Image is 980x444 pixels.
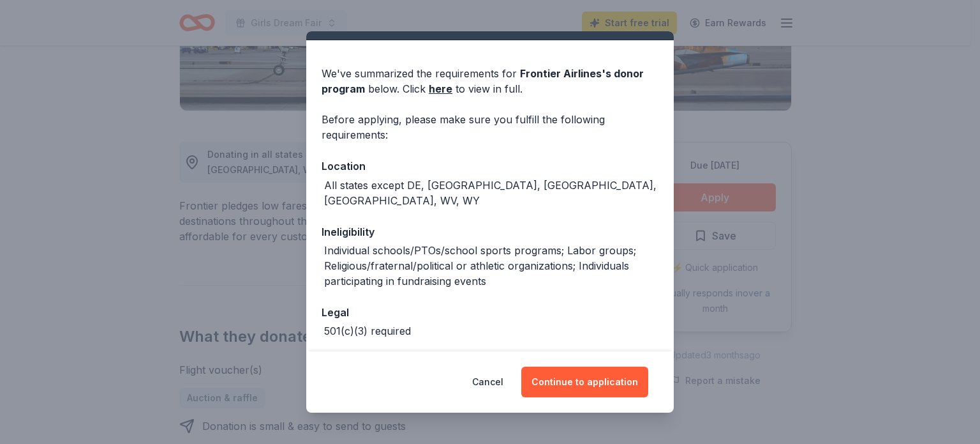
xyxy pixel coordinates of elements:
[322,304,658,321] div: Legal
[322,112,658,142] div: Before applying, please make sure you fulfill the following requirements:
[324,178,658,208] div: All states except DE, [GEOGRAPHIC_DATA], [GEOGRAPHIC_DATA], [GEOGRAPHIC_DATA], WV, WY
[324,323,411,339] div: 501(c)(3) required
[429,81,452,96] a: here
[324,243,658,289] div: Individual schools/PTOs/school sports programs; Labor groups; Religious/fraternal/political or at...
[322,224,658,240] div: Ineligibility
[322,158,658,174] div: Location
[521,367,648,397] button: Continue to application
[472,367,503,397] button: Cancel
[322,66,658,96] div: We've summarized the requirements for below. Click to view in full.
